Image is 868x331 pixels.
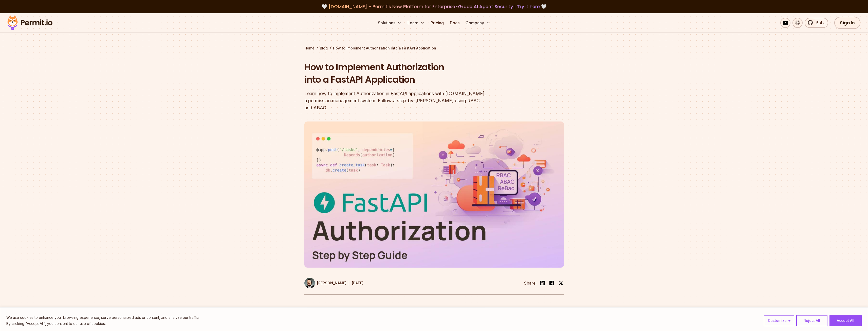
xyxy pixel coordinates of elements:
[764,315,794,326] button: Customize
[6,321,199,327] p: By clicking "Accept All", you consent to our use of cookies.
[524,280,537,286] li: Share:
[805,18,828,28] a: 5.4k
[304,46,315,51] a: Home
[429,18,446,28] a: Pricing
[796,315,827,326] button: Reject All
[558,281,563,286] img: twitter
[834,17,860,29] a: Sign In
[448,18,461,28] a: Docs
[376,18,403,28] button: Solutions
[6,315,199,321] p: We use cookies to enhance your browsing experience, serve personalized ads or content, and analyz...
[813,20,825,26] span: 5.4k
[829,315,862,326] button: Accept All
[464,18,492,28] button: Company
[12,3,856,10] div: 🤍 🤍
[317,281,346,286] p: [PERSON_NAME]
[348,280,350,286] div: |
[517,3,540,10] a: Try it here
[320,46,328,51] a: Blog
[304,307,487,324] button: Table of Contents
[328,3,540,10] span: [DOMAIN_NAME] - Permit's New Platform for Enterprise-Grade AI Agent Security |
[352,281,364,285] time: [DATE]
[5,14,55,31] img: Permit logo
[540,280,546,286] img: linkedin
[495,307,564,313] h2: Related Tags
[304,278,346,288] a: [PERSON_NAME]
[304,278,315,288] img: Gabriel L. Manor
[304,90,499,111] div: Learn how to implement Authorization in FastAPI applications with [DOMAIN_NAME], a permission man...
[405,18,427,28] button: Learn
[549,280,555,286] img: facebook
[304,46,564,51] div: / /
[304,61,499,86] h1: How to Implement Authorization into a FastAPI Application
[304,121,564,268] img: How to Implement Authorization into a FastAPI Application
